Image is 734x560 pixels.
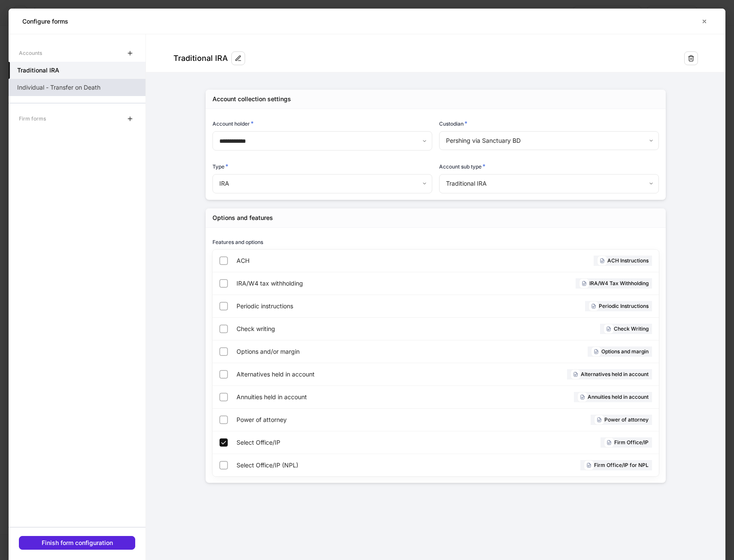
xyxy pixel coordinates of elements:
span: IRA/W4 tax withholding [237,279,433,288]
div: Firm forms [19,111,46,126]
h6: Alternatives held in account [581,370,649,378]
h6: Power of attorney [604,415,649,424]
h5: Configure forms [22,17,68,26]
h6: ACH Instructions [607,256,649,265]
span: Periodic instructions [237,302,432,310]
button: Finish form configuration [19,536,135,550]
h5: Traditional IRA [17,66,59,75]
div: Accounts [19,45,42,60]
h6: Account sub type [439,162,485,171]
h6: Account holder [212,119,254,128]
h6: Periodic Instructions [599,302,649,310]
span: Select Office/IP [237,438,434,447]
div: Finish form configuration [42,540,113,546]
span: Alternatives held in account [237,370,434,379]
h6: Features and options [212,238,263,246]
h6: Type [212,162,228,171]
div: IRA [212,174,432,193]
p: Individual - Transfer on Death [17,83,100,92]
div: Account collection settings [212,95,291,103]
span: Annuities held in account [237,393,434,401]
span: Power of attorney [237,415,432,424]
span: ACH [237,256,415,265]
span: Options and/or margin [237,347,437,356]
div: Pershing via Sanctuary BD [439,131,658,150]
h6: Annuities held in account [588,393,649,401]
a: Individual - Transfer on Death [9,79,146,96]
h6: Options and margin [601,347,649,355]
div: Traditional IRA [173,53,228,63]
span: Check writing [237,325,431,333]
a: Traditional IRA [9,62,146,79]
div: Options and features [212,214,273,222]
h6: Firm Office/IP [614,438,649,446]
div: Traditional IRA [439,174,658,193]
h6: Check Writing [614,325,649,333]
h6: Firm Office/IP for NPL [594,461,649,469]
h6: Custodian [439,119,467,128]
span: Select Office/IP (NPL) [237,461,433,470]
h6: IRA/W4 Tax Withholding [589,279,649,287]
